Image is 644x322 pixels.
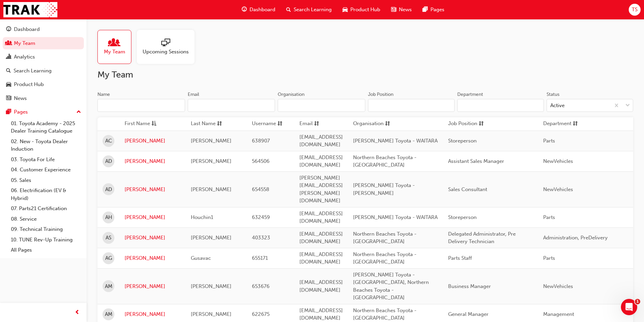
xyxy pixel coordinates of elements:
a: [PERSON_NAME] [125,137,181,145]
span: Business Manager [448,283,491,289]
a: 04. Customer Experience [8,165,84,175]
span: Gusavac [191,255,211,261]
span: [PERSON_NAME] Toyota - [GEOGRAPHIC_DATA], Northern Beaches Toyota - [GEOGRAPHIC_DATA] [353,272,429,301]
span: [PERSON_NAME] [191,158,232,164]
span: [PERSON_NAME] [191,311,232,317]
span: [PERSON_NAME] Toyota - [PERSON_NAME] [353,182,415,196]
a: guage-iconDashboard [236,3,281,17]
a: My Team [97,30,137,64]
button: DashboardMy TeamAnalyticsSearch LearningProduct HubNews [3,22,84,106]
span: Department [543,120,571,128]
input: Organisation [278,99,365,112]
span: Management [543,311,574,317]
span: Parts [543,214,555,220]
span: pages-icon [423,5,428,14]
span: pages-icon [6,109,11,115]
input: Email [188,99,275,112]
span: search-icon [286,5,291,14]
span: 653676 [252,283,270,289]
span: Last Name [191,120,216,128]
span: Upcoming Sessions [143,48,189,56]
span: AM [105,310,112,318]
button: TS [629,4,641,16]
span: [EMAIL_ADDRESS][DOMAIN_NAME] [299,251,343,265]
span: 622675 [252,311,270,317]
span: Assistant Sales Manager [448,158,504,164]
span: 403323 [252,235,270,241]
a: 01. Toyota Academy - 2025 Dealer Training Catalogue [8,118,84,136]
div: Email [188,91,199,98]
span: Product Hub [350,6,380,14]
span: chart-icon [6,54,11,60]
span: [PERSON_NAME] [191,283,232,289]
span: Parts Staff [448,255,472,261]
span: prev-icon [75,308,80,317]
button: Pages [3,106,84,118]
span: Dashboard [250,6,275,14]
img: Trak [3,2,57,17]
span: [EMAIL_ADDRESS][DOMAIN_NAME] [299,307,343,321]
a: Dashboard [3,23,84,36]
span: Organisation [353,120,384,128]
button: Emailsorting-icon [299,120,337,128]
a: Upcoming Sessions [137,30,200,64]
span: Storeperson [448,138,477,144]
span: [EMAIL_ADDRESS][DOMAIN_NAME] [299,231,343,245]
a: [PERSON_NAME] [125,234,181,242]
div: Name [97,91,110,98]
a: 02. New - Toyota Dealer Induction [8,136,84,154]
a: pages-iconPages [417,3,450,17]
button: Usernamesorting-icon [252,120,289,128]
div: Organisation [278,91,305,98]
span: Email [299,120,313,128]
span: 655171 [252,255,268,261]
span: 564506 [252,158,270,164]
span: [PERSON_NAME] [191,138,232,144]
span: Parts [543,138,555,144]
div: Dashboard [14,26,40,33]
button: Job Positionsorting-icon [448,120,485,128]
span: AH [105,214,112,221]
a: [PERSON_NAME] [125,186,181,193]
span: car-icon [343,5,348,14]
span: sorting-icon [479,120,484,128]
span: Northern Beaches Toyota - [GEOGRAPHIC_DATA] [353,307,417,321]
a: [PERSON_NAME] [125,310,181,318]
span: NewVehicles [543,186,573,192]
h2: My Team [97,69,633,80]
span: Pages [430,6,444,14]
span: people-icon [6,40,11,47]
span: news-icon [6,96,11,102]
iframe: Intercom live chat [621,299,637,315]
span: Job Position [448,120,477,128]
div: Analytics [14,53,35,61]
span: Sales Consultant [448,186,487,192]
span: AS [106,234,111,242]
button: Departmentsorting-icon [543,120,581,128]
span: Northern Beaches Toyota - [GEOGRAPHIC_DATA] [353,154,417,168]
span: Delegated Administrator, Pre Delivery Technician [448,231,516,245]
span: [PERSON_NAME] Toyota - WAITARA [353,138,438,144]
span: sorting-icon [385,120,390,128]
span: guage-icon [6,27,11,33]
span: First Name [125,120,150,128]
span: down-icon [625,101,630,110]
div: Status [547,91,559,98]
span: 1 [635,299,640,304]
span: [EMAIL_ADDRESS][DOMAIN_NAME] [299,210,343,224]
a: 10. TUNE Rev-Up Training [8,235,84,245]
span: Houchin1 [191,214,213,220]
span: Northern Beaches Toyota - [GEOGRAPHIC_DATA] [353,231,417,245]
span: car-icon [6,82,11,88]
span: AG [105,254,112,262]
button: First Nameasc-icon [125,120,162,128]
span: [EMAIL_ADDRESS][DOMAIN_NAME] [299,134,343,148]
input: Department [457,99,544,112]
span: TS [632,6,638,14]
span: 638907 [252,138,270,144]
span: search-icon [6,68,11,74]
span: AD [105,157,112,165]
a: 08. Service [8,214,84,224]
button: Organisationsorting-icon [353,120,390,128]
span: AM [105,283,112,290]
